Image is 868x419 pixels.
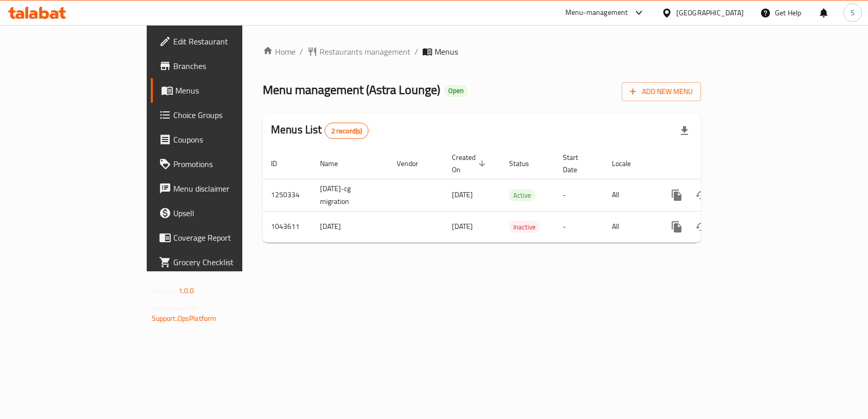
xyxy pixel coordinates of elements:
span: Grocery Checklist [173,256,284,268]
div: Total records count [325,123,369,139]
a: Restaurants management [307,45,410,58]
span: Open [444,86,468,95]
table: enhanced table [263,148,771,243]
span: Menu disclaimer [173,182,284,195]
span: Inactive [509,221,540,233]
a: Coupons [151,127,292,152]
span: Upsell [173,207,284,219]
span: Name [320,157,351,170]
span: Coverage Report [173,231,284,244]
span: Restaurants management [319,45,410,58]
span: Menus [175,84,284,97]
a: Menu disclaimer [151,176,292,201]
span: 1.0.0 [178,284,194,297]
td: [DATE] [312,211,389,242]
span: Branches [173,60,284,72]
nav: breadcrumb [263,45,701,58]
td: - [555,179,604,211]
a: Grocery Checklist [151,250,292,274]
span: 2 record(s) [325,126,369,136]
td: All [604,179,656,211]
span: Edit Restaurant [173,35,284,48]
li: / [415,45,418,58]
a: Menus [151,78,292,103]
span: Vendor [397,157,431,170]
div: Inactive [509,221,540,233]
th: Actions [656,148,771,179]
h2: Menus List [271,122,369,139]
span: Status [509,157,542,170]
li: / [300,45,303,58]
a: Support.OpsPlatform [152,312,217,325]
span: [DATE] [452,220,473,233]
span: Get support on: [152,301,199,315]
div: [GEOGRAPHIC_DATA] [676,7,744,18]
a: Coverage Report [151,225,292,250]
a: Upsell [151,201,292,225]
td: All [604,211,656,242]
span: Menu management ( Astra Lounge ) [263,78,440,101]
a: Branches [151,54,292,78]
button: Add New Menu [622,82,701,101]
div: Menu-management [565,7,628,19]
span: Add New Menu [630,85,693,98]
a: Promotions [151,152,292,176]
span: Choice Groups [173,109,284,121]
span: ID [271,157,290,170]
span: Locale [612,157,644,170]
span: S [851,7,855,18]
span: Version: [152,284,177,297]
a: Edit Restaurant [151,29,292,54]
span: Active [509,190,535,201]
td: - [555,211,604,242]
div: Export file [672,119,697,143]
span: Coupons [173,133,284,146]
span: [DATE] [452,188,473,201]
td: [DATE]-cg migration [312,179,389,211]
button: Change Status [689,183,714,207]
span: Menus [435,45,458,58]
div: Open [444,85,468,97]
button: more [665,183,689,207]
span: Start Date [563,151,591,176]
a: Choice Groups [151,103,292,127]
span: Promotions [173,158,284,170]
span: Created On [452,151,489,176]
button: more [665,215,689,239]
